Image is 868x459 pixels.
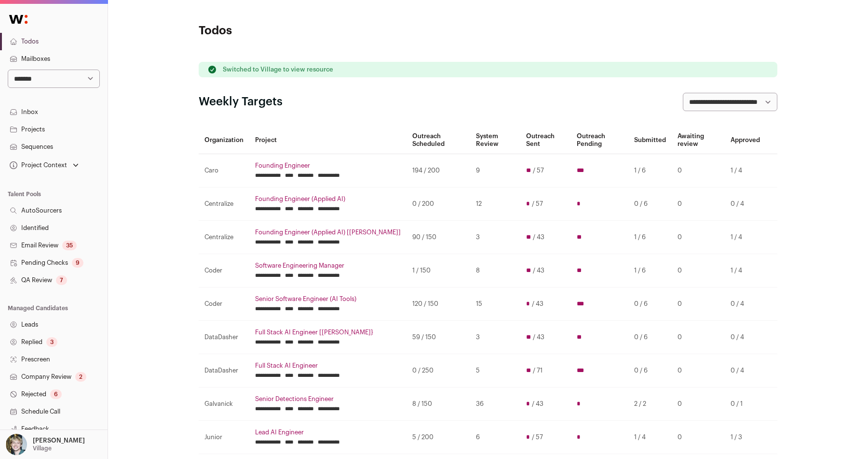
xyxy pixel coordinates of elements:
[628,254,672,287] td: 1 / 6
[533,367,542,374] span: / 71
[407,187,470,221] td: 0 / 200
[571,127,629,154] th: Outreach Pending
[407,421,470,454] td: 5 / 200
[725,321,766,354] td: 0 / 4
[8,158,81,172] button: Open dropdown
[520,127,570,154] th: Outreach Sent
[255,362,401,370] a: Full Stack AI Engineer
[628,287,672,321] td: 0 / 6
[407,154,470,187] td: 194 / 200
[628,221,672,254] td: 1 / 6
[628,387,672,421] td: 2 / 2
[33,445,52,452] p: Village
[407,354,470,387] td: 0 / 250
[533,233,544,241] span: / 43
[199,94,283,110] h2: Weekly Targets
[672,187,725,221] td: 0
[407,127,470,154] th: Outreach Scheduled
[255,162,401,170] a: Founding Engineer
[628,127,672,154] th: Submitted
[199,421,249,454] td: Junior
[532,400,543,408] span: / 43
[628,321,672,354] td: 0 / 6
[199,187,249,221] td: Centralize
[725,287,766,321] td: 0 / 4
[255,195,401,203] a: Founding Engineer (Applied AI)
[470,127,520,154] th: System Review
[50,389,62,399] div: 6
[470,421,520,454] td: 6
[199,387,249,421] td: Galvanick
[72,258,83,268] div: 9
[407,321,470,354] td: 59 / 150
[532,200,543,208] span: / 57
[672,254,725,287] td: 0
[255,295,401,303] a: Senior Software Engineer (AI Tools)
[470,187,520,221] td: 12
[725,127,766,154] th: Approved
[672,321,725,354] td: 0
[407,254,470,287] td: 1 / 150
[470,387,520,421] td: 36
[470,154,520,187] td: 9
[533,167,544,174] span: / 57
[199,254,249,287] td: Coder
[255,262,401,270] a: Software Engineering Manager
[255,229,401,236] a: Founding Engineer (Applied AI) [[PERSON_NAME]]
[672,354,725,387] td: 0
[725,221,766,254] td: 1 / 4
[199,287,249,321] td: Coder
[672,287,725,321] td: 0
[532,300,543,308] span: / 43
[56,275,67,285] div: 7
[672,387,725,421] td: 0
[255,429,401,436] a: Lead AI Engineer
[628,354,672,387] td: 0 / 6
[407,287,470,321] td: 120 / 150
[470,254,520,287] td: 8
[628,187,672,221] td: 0 / 6
[725,187,766,221] td: 0 / 4
[725,154,766,187] td: 1 / 4
[199,321,249,354] td: DataDasher
[75,372,86,382] div: 2
[407,387,470,421] td: 8 / 150
[8,161,67,169] div: Project Context
[199,23,392,39] h1: Todos
[470,287,520,321] td: 15
[255,395,401,403] a: Senior Detections Engineer
[4,434,87,455] button: Open dropdown
[725,387,766,421] td: 0 / 1
[199,354,249,387] td: DataDasher
[199,154,249,187] td: Caro
[255,329,401,336] a: Full Stack AI Engineer [[PERSON_NAME]}
[6,434,27,455] img: 6494470-medium_jpg
[199,127,249,154] th: Organization
[470,354,520,387] td: 5
[33,437,85,445] p: [PERSON_NAME]
[4,10,33,29] img: Wellfound
[46,337,57,347] div: 3
[725,421,766,454] td: 1 / 3
[725,254,766,287] td: 1 / 4
[672,421,725,454] td: 0
[249,127,407,154] th: Project
[672,127,725,154] th: Awaiting review
[223,66,333,73] p: Switched to Village to view resource
[470,321,520,354] td: 3
[672,154,725,187] td: 0
[407,221,470,254] td: 90 / 150
[533,267,544,274] span: / 43
[725,354,766,387] td: 0 / 4
[62,241,77,250] div: 35
[199,221,249,254] td: Centralize
[628,154,672,187] td: 1 / 6
[533,333,544,341] span: / 43
[470,221,520,254] td: 3
[532,433,543,441] span: / 57
[628,421,672,454] td: 1 / 4
[672,221,725,254] td: 0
